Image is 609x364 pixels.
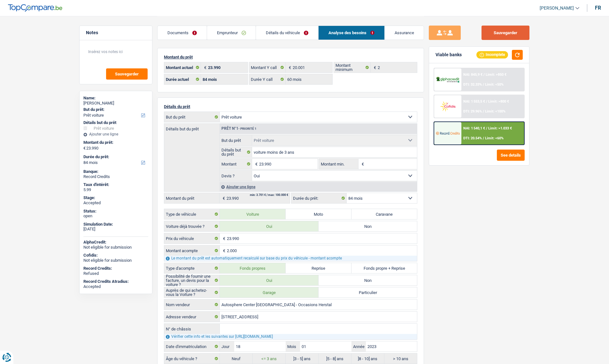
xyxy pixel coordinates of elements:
[83,200,148,205] div: Accepted
[486,99,487,104] span: /
[164,104,417,109] p: Détails du prêt
[158,26,207,40] a: Documents
[164,233,220,244] label: Prix du véhicule
[220,171,252,181] label: Devis ?
[476,51,508,58] div: Incomplete
[220,182,417,191] div: Ajouter une ligne
[8,4,62,12] img: TopCompare Logo
[164,263,220,273] label: Type d'acompte
[463,73,482,77] span: NAI: 845,9 €
[83,107,147,112] label: But du prêt:
[334,62,371,73] label: Montant minimum
[83,195,148,200] div: Stage:
[83,213,148,219] div: open
[83,209,148,214] div: Status:
[83,240,148,245] div: AlphaCredit:
[220,341,234,352] label: Jour
[164,221,220,231] label: Voiture déjà trouvée ?
[220,127,258,131] div: Prêt n°1
[86,30,146,35] h5: Notes
[488,99,509,104] span: Limit: >800 €
[164,112,220,122] label: But du prêt
[385,26,424,40] a: Assurance
[164,312,220,322] label: Adresse vendeur
[164,324,220,334] label: N° de châssis
[249,74,286,84] label: Durée Y call
[540,5,574,11] span: [PERSON_NAME]
[286,353,319,364] label: ]3 - 5] ans
[535,3,579,13] a: [PERSON_NAME]
[83,245,148,250] div: Not eligible for submission
[83,182,148,187] div: Taux d'intérêt:
[483,109,484,113] span: /
[83,154,147,159] label: Durée du prêt:
[83,227,148,232] div: [DATE]
[220,193,227,203] span: €
[319,353,351,364] label: ]5 - 8] ans
[486,126,487,130] span: /
[220,221,319,231] label: Oui
[83,284,148,289] div: Accepted
[164,55,417,59] p: Montant du prêt
[488,126,512,130] span: Limit: >1.033 €
[250,194,288,197] div: min: 3.701 € / max: 100.000 €
[319,159,358,169] label: Montant min.
[485,82,504,87] span: Limit: <50%
[115,72,139,76] span: Sauvegarder
[483,136,484,140] span: /
[497,150,525,161] button: See details
[83,279,148,284] div: Record Credits Atradius:
[220,159,252,169] label: Montant
[249,62,286,73] label: Montant Y call
[106,68,148,80] button: Sauvegarder
[436,127,459,139] img: Record Credits
[83,140,147,145] label: Montant du prêt:
[220,245,227,256] span: €
[286,209,351,219] label: Moto
[436,100,459,112] img: Cofidis
[463,109,482,113] span: DTI: 29.96%
[83,146,86,151] span: €
[164,124,220,131] label: Détails but du prêt
[256,26,318,40] a: Détails du véhicule
[463,99,485,104] span: NAI: 1 553,5 €
[351,341,366,352] label: Année
[286,263,351,273] label: Reprise
[164,256,417,261] div: Le montant du prêt est automatiquement recalculé sur base du prix du véhicule - montant acompte
[83,253,148,258] div: Cofidis:
[463,82,482,87] span: DTI: 32.33%
[207,26,256,40] a: Emprunteur
[234,341,285,352] input: JJ
[164,62,201,73] label: Montant actuel
[371,62,378,73] span: €
[164,193,220,203] label: Montant du prêt
[164,353,220,364] label: Âge du véhicule ?
[83,120,148,125] div: Détails but du prêt
[83,266,148,271] div: Record Credits:
[351,353,384,364] label: ]8 - 10] ans
[436,76,459,83] img: AlphaCredit
[351,209,417,219] label: Caravane
[220,147,252,157] label: Détails but du prêt
[319,26,384,40] a: Analyse des besoins
[83,169,148,174] div: Banque:
[164,209,220,219] label: Type de véhicule
[83,222,148,227] div: Simulation Date:
[358,159,366,169] span: €
[220,353,253,364] label: Neuf
[253,353,286,364] label: <= 3 ans
[483,73,485,77] span: /
[83,271,148,276] div: Refused
[164,341,220,352] label: Date d'immatriculation
[366,341,417,352] input: AAAA
[83,101,148,106] div: [PERSON_NAME]
[286,62,293,73] span: €
[83,258,148,263] div: Not eligible for submission
[319,287,417,298] label: Particulier
[238,127,257,130] span: - Priorité 1
[319,221,417,231] label: Non
[436,52,462,58] div: Viable banks
[483,82,484,87] span: /
[486,73,506,77] span: Limit: >850 €
[220,263,286,273] label: Fonds propres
